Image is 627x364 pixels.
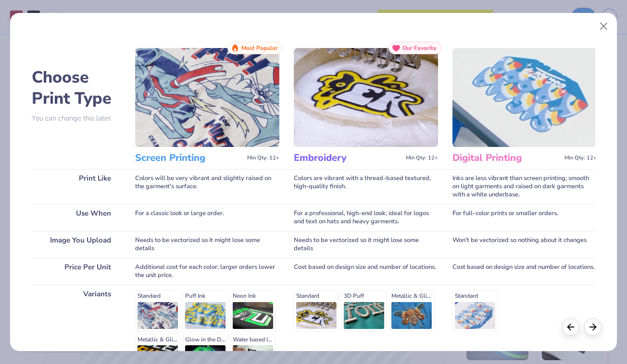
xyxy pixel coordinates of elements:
[402,45,437,51] span: Our Favorite
[32,258,121,285] div: Price Per Unit
[452,152,561,164] h3: Digital Printing
[452,258,597,285] div: Cost based on design size and number of locations.
[135,152,243,164] h3: Screen Printing
[247,155,279,161] span: Min Qty: 12+
[294,48,438,147] img: Embroidery
[294,231,438,258] div: Needs to be vectorized so it might lose some details
[32,169,121,204] div: Print Like
[32,204,121,231] div: Use When
[452,48,597,147] img: Digital Printing
[595,17,613,36] button: Close
[452,204,597,231] div: For full-color prints or smaller orders.
[406,155,438,161] span: Min Qty: 12+
[452,169,597,204] div: Inks are less vibrant than screen printing; smooth on light garments and raised on dark garments ...
[294,204,438,231] div: For a professional, high-end look; ideal for logos and text on hats and heavy garments.
[135,204,279,231] div: For a classic look or large order.
[135,169,279,204] div: Colors will be very vibrant and slightly raised on the garment's surface.
[294,169,438,204] div: Colors are vibrant with a thread-based textured, high-quality finish.
[294,258,438,285] div: Cost based on design size and number of locations.
[241,45,278,51] span: Most Popular
[32,231,121,258] div: Image You Upload
[32,67,121,109] h2: Choose Print Type
[294,152,402,164] h3: Embroidery
[452,231,597,258] div: Won't be vectorized so nothing about it changes
[135,258,279,285] div: Additional cost for each color; larger orders lower the unit price.
[564,155,597,161] span: Min Qty: 12+
[135,48,279,147] img: Screen Printing
[32,114,121,122] p: You can change this later.
[135,231,279,258] div: Needs to be vectorized so it might lose some details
